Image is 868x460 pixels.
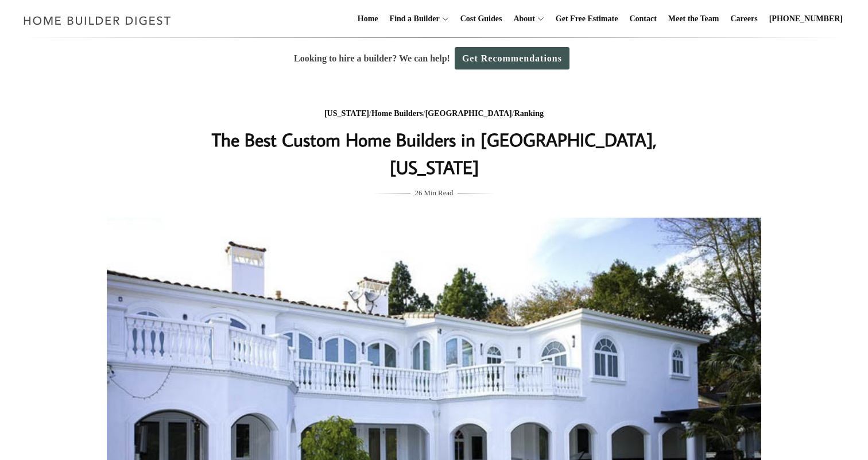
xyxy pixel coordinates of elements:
a: Home Builders [371,109,423,118]
a: Get Recommendations [455,47,569,69]
a: Careers [726,1,762,37]
a: Get Free Estimate [551,1,623,37]
a: [PHONE_NUMBER] [765,1,847,37]
a: Home [353,1,383,37]
a: Cost Guides [456,1,507,37]
img: Home Builder Digest [18,9,176,32]
h1: The Best Custom Home Builders in [GEOGRAPHIC_DATA], [US_STATE] [205,126,663,181]
div: / / / [205,107,663,121]
a: Find a Builder [385,1,440,37]
a: About [509,1,534,37]
a: Contact [625,1,661,37]
a: Meet the Team [664,1,724,37]
a: [US_STATE] [324,109,369,118]
a: Ranking [514,109,544,118]
a: [GEOGRAPHIC_DATA] [425,109,512,118]
span: 26 Min Read [415,187,454,199]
